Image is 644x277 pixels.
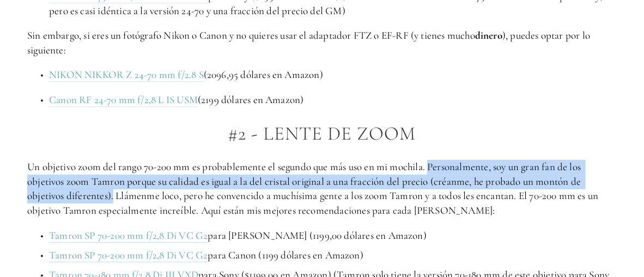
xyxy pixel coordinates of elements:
font: (2199 dólares en Amazon) [198,93,304,106]
font: para [PERSON_NAME] (1199,00 dólares en Amazon) [208,229,427,242]
font: Canon RF 24-70 mm f/2,8 L IS USM [49,93,198,106]
font: para Canon (1199 dólares en Amazon) [208,249,363,261]
a: Tamron SP 70-200 mm f/2,8 Di VC G2 [49,229,208,243]
a: NIKON NIKKOR Z 24-70 mm f/2.8 S [49,68,204,82]
font: Un objetivo zoom del rango 70-200 mm es probablemente el segundo que más uso en mi mochila. Perso... [27,160,601,216]
font: dinero [475,29,502,41]
font: #2 - Lente de zoom [228,122,416,145]
a: Tamron SP 70-200 mm f/2,8 Di VC G2 [49,249,208,262]
a: Canon RF 24-70 mm f/2,8 L IS USM [49,93,198,107]
font: Tamron SP 70-200 mm f/2,8 Di VC G2 [49,249,208,261]
font: Sin embargo, si eres un fotógrafo Nikon o Canon y no quieres usar el adaptador FTZ o EF-RF (y tie... [27,29,475,41]
font: (2096,95 dólares en Amazon) [204,68,323,81]
font: ), puedes optar por lo siguiente: [27,29,593,56]
font: NIKON NIKKOR Z 24-70 mm f/2.8 S [49,68,204,81]
font: Tamron SP 70-200 mm f/2,8 Di VC G2 [49,229,208,242]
